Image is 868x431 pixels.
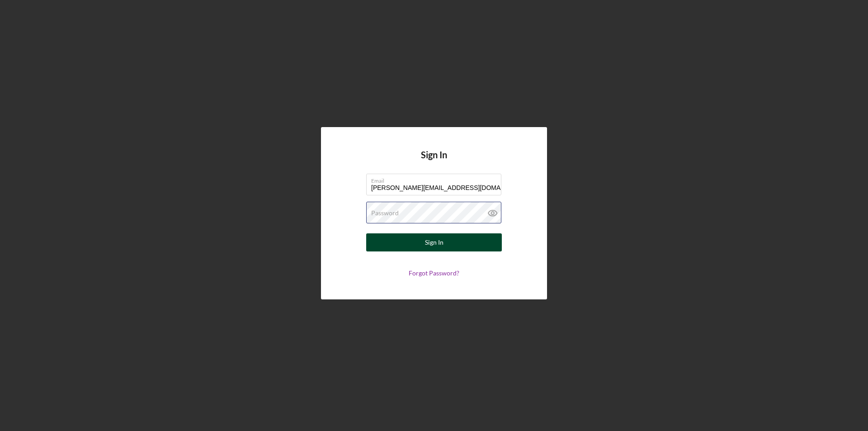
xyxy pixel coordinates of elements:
[366,233,502,251] button: Sign In
[421,150,447,174] h4: Sign In
[371,174,501,184] label: Email
[409,269,459,277] a: Forgot Password?
[371,209,399,217] label: Password
[425,233,443,251] div: Sign In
